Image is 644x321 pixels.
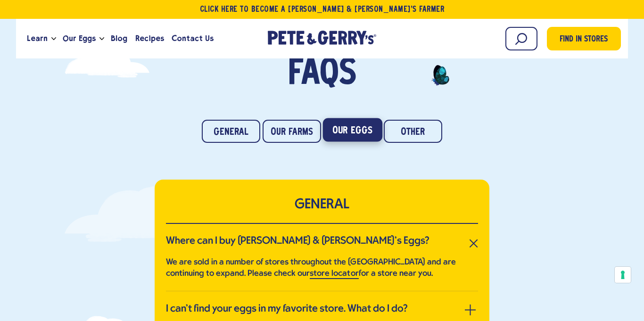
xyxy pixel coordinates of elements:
[505,27,537,50] input: Search
[166,257,478,279] p: We are sold in a number of stores throughout the [GEOGRAPHIC_DATA] and are continuing to expand. ...
[107,26,131,51] a: Blog
[135,33,164,44] span: Recipes
[63,33,96,44] span: Our Eggs
[99,37,104,41] button: Open the dropdown menu for Our Eggs
[27,33,48,44] span: Learn
[560,33,608,46] span: Find in Stores
[263,120,321,143] a: Our Farms
[51,37,56,41] button: Open the dropdown menu for Learn
[288,57,356,92] span: FAQs
[202,120,260,143] a: General
[111,33,127,44] span: Blog
[168,26,217,51] a: Contact Us
[547,27,621,50] a: Find in Stores
[59,26,99,51] a: Our Eggs
[384,120,442,143] a: Other
[166,235,429,247] h3: Where can I buy [PERSON_NAME] & [PERSON_NAME]’s Eggs?
[322,118,382,142] a: Our Eggs
[310,269,358,279] a: store locator
[166,197,478,214] h2: GENERAL
[166,303,408,315] h3: I can’t find your eggs in my favorite store. What do I do?
[615,267,631,283] button: Your consent preferences for tracking technologies
[172,33,214,44] span: Contact Us
[132,26,168,51] a: Recipes
[23,26,51,51] a: Learn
